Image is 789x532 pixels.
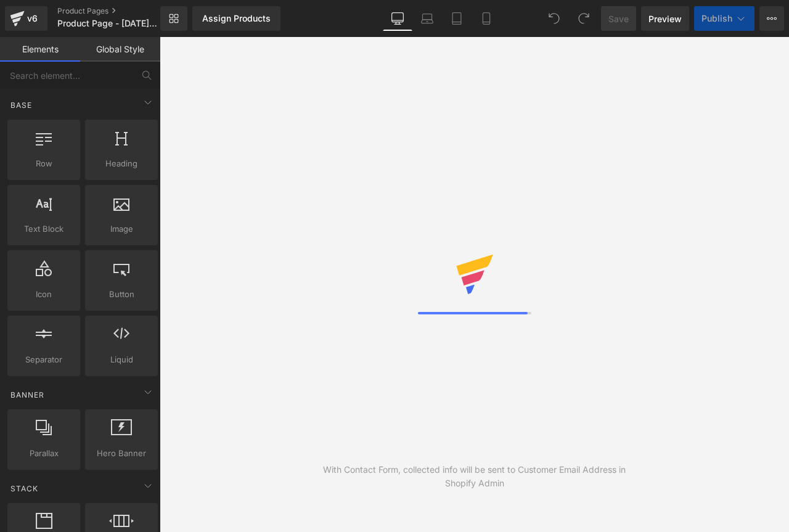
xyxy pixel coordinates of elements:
[89,223,154,235] span: Image
[571,6,596,31] button: Redo
[9,483,39,494] span: Stack
[442,6,472,31] a: Tablet
[759,6,784,31] button: More
[80,37,160,62] a: Global Style
[648,12,682,25] span: Preview
[317,463,632,490] div: With Contact Form, collected info will be sent to Customer Email Address in Shopify Admin
[11,157,76,170] span: Row
[25,10,40,27] div: v6
[542,6,566,31] button: Undo
[383,6,412,31] a: Desktop
[89,447,154,460] span: Hero Banner
[412,6,442,31] a: Laptop
[57,18,157,28] span: Product Page - [DATE] 19:11:42
[57,6,181,16] a: Product Pages
[9,389,46,401] span: Banner
[89,157,154,170] span: Heading
[89,353,154,366] span: Liquid
[608,12,629,25] span: Save
[472,6,501,31] a: Mobile
[11,223,76,235] span: Text Block
[9,99,33,111] span: Base
[5,6,47,31] a: v6
[202,14,271,23] div: Assign Products
[11,353,76,366] span: Separator
[160,6,187,31] a: New Library
[11,288,76,301] span: Icon
[694,6,754,31] button: Publish
[641,6,689,31] a: Preview
[89,288,154,301] span: Button
[11,447,76,460] span: Parallax
[701,14,732,23] span: Publish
